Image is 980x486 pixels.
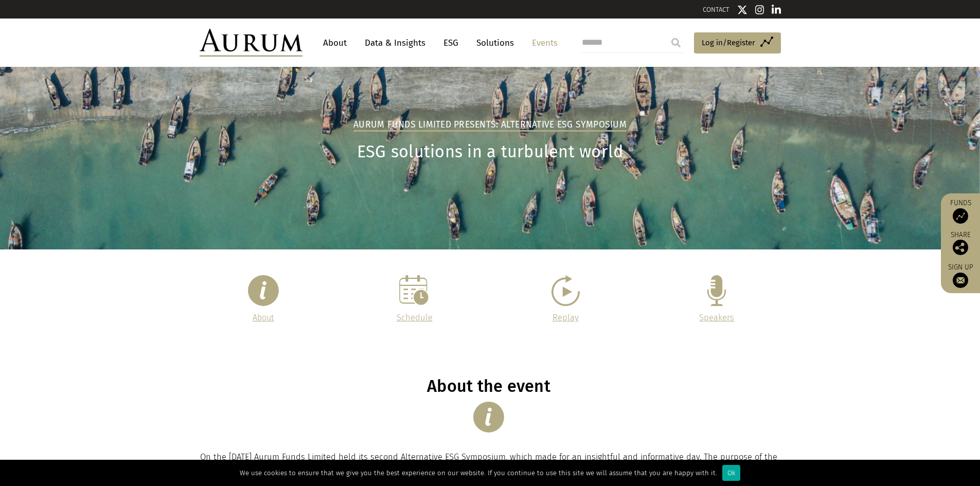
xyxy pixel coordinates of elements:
a: Solutions [471,33,519,52]
a: About [318,33,352,52]
input: Submit [666,32,686,53]
a: Log in/Register [694,32,781,54]
img: Twitter icon [737,5,747,15]
img: Aurum [200,29,302,57]
img: Sign up to our newsletter [953,273,968,288]
img: Linkedin icon [772,5,781,15]
img: Share this post [953,240,968,255]
a: About [253,313,274,322]
h1: About the event [200,376,778,397]
a: Funds [946,199,975,224]
span: Log in/Register [702,37,755,49]
img: Access Funds [953,208,968,224]
a: Sign up [946,263,975,288]
a: Schedule [397,313,433,322]
h1: ESG solutions in a turbulent world [200,142,781,162]
a: CONTACT [703,6,729,13]
a: ESG [438,33,464,52]
a: Speakers [699,313,734,322]
a: Replay [553,313,579,322]
a: Events [527,33,558,52]
img: Instagram icon [755,5,764,15]
h2: Aurum Funds Limited Presents: Alternative ESG Symposium [353,119,627,132]
div: Share [946,231,975,255]
div: Ok [722,465,740,481]
a: Data & Insights [360,33,431,52]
